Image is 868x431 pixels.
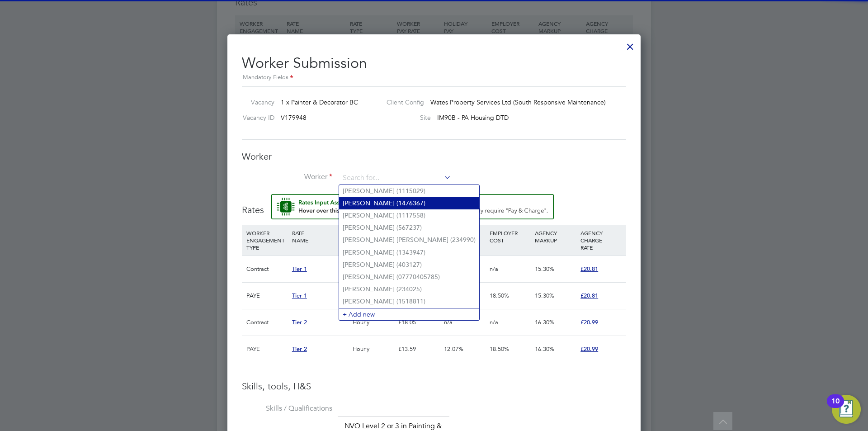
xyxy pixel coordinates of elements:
[535,318,554,326] span: 16.30%
[281,98,358,106] span: 1 x Painter & Decorator BC
[339,259,479,271] li: [PERSON_NAME] (403127)
[242,73,626,83] div: Mandatory Fields
[271,194,554,219] button: Rate Assistant
[437,114,509,122] span: IM90B - PA Housing DTD
[490,345,509,353] span: 18.50%
[487,225,533,248] div: EMPLOYER COST
[242,151,626,162] h3: Worker
[339,197,479,209] li: [PERSON_NAME] (1476367)
[339,295,479,308] li: [PERSON_NAME] (1518811)
[340,171,451,185] input: Search for...
[244,225,290,256] div: WORKER ENGAGEMENT TYPE
[292,318,307,326] span: Tier 2
[292,345,307,353] span: Tier 2
[490,292,509,299] span: 18.50%
[535,265,554,273] span: 15.30%
[339,222,479,234] li: [PERSON_NAME] (567237)
[350,309,396,336] div: Hourly
[339,271,479,283] li: [PERSON_NAME] (07770405785)
[238,114,274,122] label: Vacancy ID
[535,345,554,353] span: 16.30%
[242,380,626,392] h3: Skills, tools, H&S
[242,404,332,413] label: Skills / Qualifications
[580,318,598,326] span: £20.99
[290,225,350,248] div: RATE NAME
[339,308,479,320] li: + Add new
[444,345,463,353] span: 12.07%
[242,172,332,182] label: Worker
[244,256,290,282] div: Contract
[533,225,578,248] div: AGENCY MARKUP
[396,309,442,336] div: £18.05
[244,336,290,362] div: PAYE
[238,98,274,106] label: Vacancy
[281,114,307,122] span: V179948
[339,283,479,295] li: [PERSON_NAME] (234025)
[396,336,442,362] div: £13.59
[339,234,479,246] li: [PERSON_NAME] [PERSON_NAME] (234990)
[379,114,431,122] label: Site
[580,292,598,299] span: £20.81
[292,292,307,299] span: Tier 1
[444,318,453,326] span: n/a
[580,345,598,353] span: £20.99
[535,292,554,299] span: 15.30%
[580,265,598,273] span: £20.81
[244,309,290,336] div: Contract
[832,395,861,424] button: Open Resource Center, 10 new notifications
[244,283,290,309] div: PAYE
[339,185,479,197] li: [PERSON_NAME] (1115029)
[339,246,479,259] li: [PERSON_NAME] (1343947)
[578,225,624,256] div: AGENCY CHARGE RATE
[350,336,396,362] div: Hourly
[379,98,424,106] label: Client Config
[292,265,307,273] span: Tier 1
[430,98,606,106] span: Wates Property Services Ltd (South Responsive Maintenance)
[339,209,479,222] li: [PERSON_NAME] (1117558)
[242,194,626,216] h3: Rates
[831,401,840,413] div: 10
[490,265,498,273] span: n/a
[242,47,626,83] h2: Worker Submission
[490,318,498,326] span: n/a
